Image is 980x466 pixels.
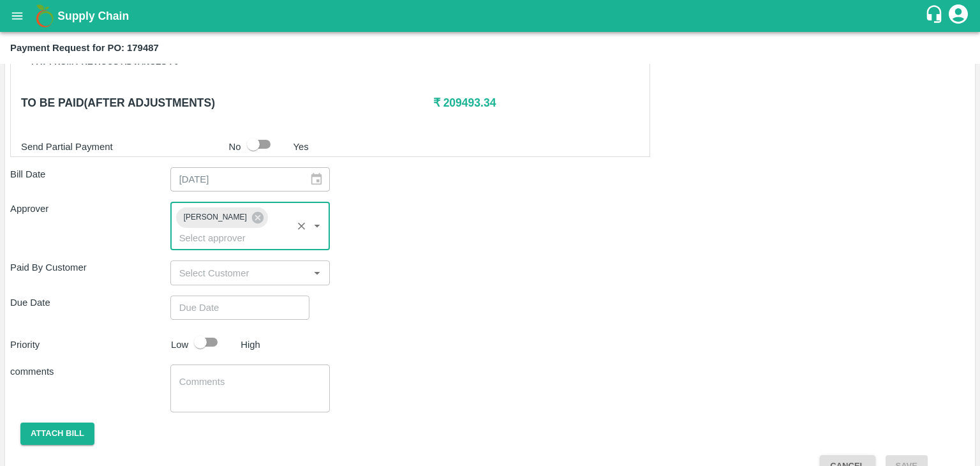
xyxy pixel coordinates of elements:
p: Due Date [10,296,170,310]
div: account of current user [947,3,970,29]
p: Yes [293,140,309,154]
p: Send Partial Payment [21,140,224,154]
div: customer-support [924,4,947,27]
p: Priority [10,338,166,352]
b: Payment Request for PO: 179487 [10,43,159,53]
p: No [229,140,241,154]
div: [PERSON_NAME] [176,207,268,228]
p: High [241,338,260,352]
h6: ₹ 209493.34 [433,94,639,112]
a: Supply Chain [57,7,924,25]
button: Open [309,264,325,281]
p: Low [171,338,188,352]
input: Select approver [174,230,289,246]
p: Paid By Customer [10,260,170,274]
p: comments [10,365,170,379]
input: Choose date [170,296,301,320]
b: Supply Chain [57,10,129,22]
button: Attach bill [20,423,94,445]
input: Bill Date [170,167,299,192]
span: [PERSON_NAME] [176,211,255,224]
h6: To be paid(After adjustments) [21,94,433,112]
button: open drawer [3,1,32,31]
button: Open [309,218,325,234]
p: Bill Date [10,167,170,181]
img: logo [32,3,57,29]
button: Clear [293,218,310,235]
p: Approver [10,202,170,216]
input: Select Customer [174,264,306,281]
